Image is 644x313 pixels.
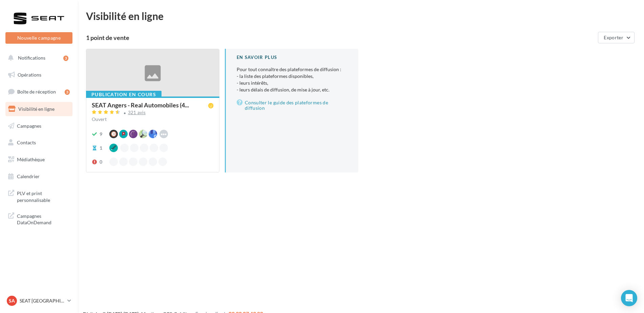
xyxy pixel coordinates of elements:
div: 9 [100,131,102,138]
span: Boîte de réception [17,89,56,95]
a: Contacts [4,135,74,150]
span: Médiathèque [17,156,45,162]
span: Ouvert [92,116,107,122]
div: 1 point de vente [86,35,595,41]
span: Campagnes [17,123,41,128]
a: Campagnes DataOnDemand [4,209,74,229]
li: - leurs délais de diffusion, de mise à jour, etc. [237,86,347,93]
div: Publication en cours [86,91,162,98]
p: SEAT [GEOGRAPHIC_DATA] [20,297,65,304]
div: Open Intercom Messenger [621,290,637,306]
span: Calendrier [17,173,40,179]
div: 0 [100,159,102,165]
div: En savoir plus [237,54,347,61]
a: Calendrier [4,169,74,184]
button: Notifications 3 [4,51,71,65]
a: Médiathèque [4,152,74,167]
span: Contacts [17,140,36,145]
span: PLV et print personnalisable [17,189,70,203]
li: - leurs intérêts, [237,80,347,86]
div: 1 [100,145,102,151]
span: Exporter [604,35,623,40]
span: Notifications [18,55,45,61]
a: Visibilité en ligne [4,102,74,116]
div: 3 [65,89,70,95]
a: Campagnes [4,119,74,133]
span: Campagnes DataOnDemand [17,211,70,226]
a: Boîte de réception3 [4,84,74,99]
span: SA [9,297,15,304]
span: SEAT Angers - Real Automobiles (4... [92,102,189,108]
span: Visibilité en ligne [18,106,55,112]
a: SA SEAT [GEOGRAPHIC_DATA] [5,294,72,307]
a: PLV et print personnalisable [4,186,74,206]
p: Pour tout connaître des plateformes de diffusion : [237,66,347,93]
a: Opérations [4,68,74,82]
button: Nouvelle campagne [5,32,72,44]
li: - la liste des plateformes disponibles, [237,73,347,80]
div: Visibilité en ligne [86,11,636,21]
a: 321 avis [92,109,214,117]
div: 3 [63,56,68,61]
span: Opérations [18,72,41,78]
a: Consulter le guide des plateformes de diffusion [237,99,347,112]
div: 321 avis [128,110,146,115]
button: Exporter [598,32,635,43]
